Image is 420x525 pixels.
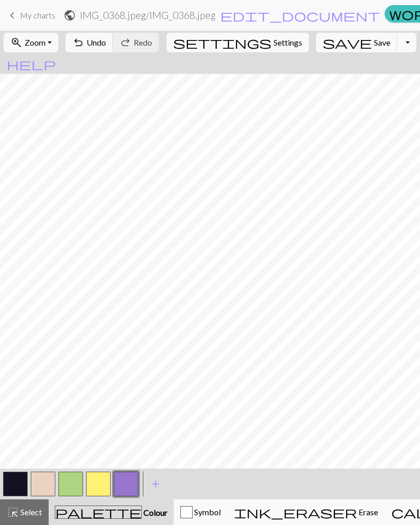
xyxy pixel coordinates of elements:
button: SettingsSettings [166,33,309,52]
span: Erase [357,507,378,517]
span: settings [173,35,271,50]
button: Erase [227,499,385,525]
button: Undo [66,33,113,52]
span: Select [19,507,42,517]
span: palette [55,505,141,519]
i: Settings [173,36,271,49]
span: save [323,35,372,50]
span: zoom_in [10,35,23,50]
span: undo [72,35,85,50]
span: Settings [274,36,302,49]
button: Colour [49,499,174,525]
button: Save [316,33,397,52]
span: public [64,8,76,23]
span: Symbol [193,507,221,517]
a: My charts [6,7,55,24]
button: Zoom [4,33,58,52]
button: Symbol [174,499,227,525]
span: ink_eraser [234,505,357,519]
span: help [7,57,56,71]
h2: IMG_0368.jpeg / IMG_0368.jpeg [80,9,216,21]
span: add [150,477,162,491]
span: edit_document [220,8,380,23]
span: keyboard_arrow_left [6,8,18,23]
span: Colour [142,508,167,517]
span: Save [374,37,390,47]
span: My charts [20,10,55,20]
span: Zoom [25,37,46,47]
span: highlight_alt [7,505,19,519]
span: Undo [87,37,106,47]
